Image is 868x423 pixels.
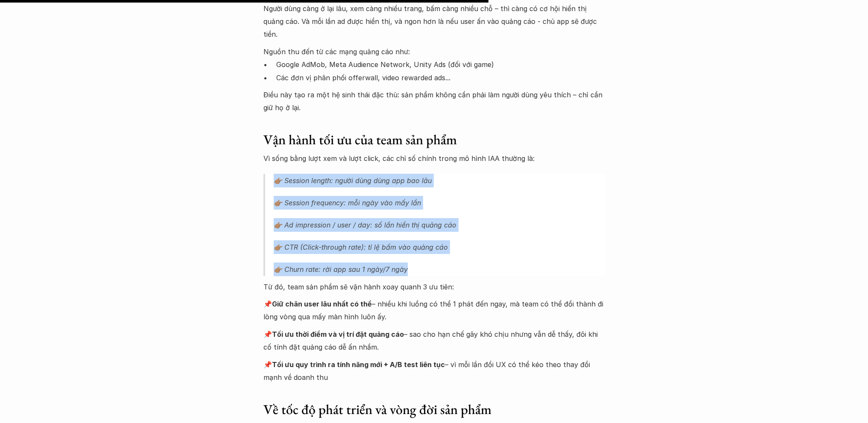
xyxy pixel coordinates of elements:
h3: Về tốc độ phát triển và vòng đời sản phẩm [263,401,605,417]
p: Điều này tạo ra một hệ sinh thái đặc thù: sản phẩm không cần phải làm người dùng yêu thích – chỉ ... [263,88,605,114]
p: 👉🏽 Ad impression / user / day: số lần hiển thị quảng cáo [274,218,605,232]
p: 👉🏽 Churn rate: rời app sau 1 ngày/7 ngày [274,263,605,276]
p: Các đơn vị phân phối offerwall, video rewarded ads... [276,71,605,84]
strong: Giữ chân user lâu nhất có thể [272,300,372,308]
p: 👉🏽 CTR (Click-through rate): tỉ lệ bấm vào quảng cáo [274,240,605,254]
p: 👉🏽 Session frequency: mỗi ngày vào mấy lần [274,196,605,210]
p: Nguồn thu đến từ các mạng quảng cáo như: [263,45,605,58]
p: 📌 – vì mỗi lần đổi UX có thể kéo theo thay đổi mạnh về doanh thu [263,358,605,384]
p: 👉🏽 Session length: người dùng dùng app bao lâu [274,174,605,187]
p: 📌 – nhiều khi luồng có thể 1 phát đến ngay, mà team có thể đổi thành đi lòng vòng qua mấy màn hìn... [263,298,605,324]
p: Từ đó, team sản phẩm sẽ vận hành xoay quanh 3 ưu tiên: [263,280,605,293]
p: Vì sống bằng lượt xem và lượt click, các chỉ số chính trong mô hình IAA thường là: [263,152,605,165]
p: Người dùng càng ở lại lâu, xem càng nhiều trang, bấm càng nhiều chỗ – thì càng có cơ hội hiển thị... [263,2,605,41]
h3: Vận hành tối ưu của team sản phẩm [263,131,605,148]
p: Google AdMob, Meta Audience Network, Unity Ads (đối với game) [276,58,605,71]
strong: Tối ưu quy trình ra tính năng mới + A/B test liên tục [272,360,445,369]
p: 📌 – sao cho hạn chế gây khó chịu nhưng vẫn dễ thấy, đôi khi cố tính đặt quảng cáo dễ ấn nhầm. [263,328,605,354]
strong: Tối ưu thời điểm và vị trí đặt quảng cáo [272,330,404,338]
